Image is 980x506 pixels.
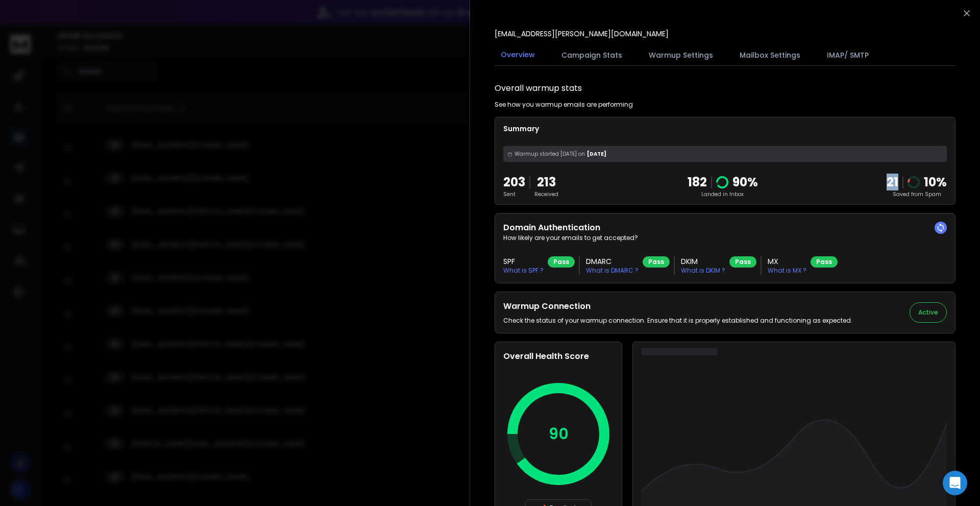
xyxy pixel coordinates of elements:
[733,44,806,66] button: Mailbox Settings
[688,174,707,190] p: 182
[503,350,614,363] h2: Overall Health Score
[643,44,719,66] button: Warmup Settings
[924,174,947,190] p: 10 %
[768,267,806,275] p: What is MX ?
[503,317,852,325] p: Check the status of your warmup connection. Ensure that it is properly established and functionin...
[503,300,852,312] h2: Warmup Connection
[586,256,639,267] h3: DMARC
[643,256,670,268] div: Pass
[681,256,725,267] h3: DKIM
[548,256,575,268] div: Pass
[503,146,947,162] div: [DATE]
[943,471,967,495] div: Open Intercom Messenger
[821,44,875,66] button: IMAP/ SMTP
[503,267,544,275] p: What is SPF ?
[503,174,525,190] p: 203
[681,267,725,275] p: What is DKIM ?
[495,101,633,109] p: See how you warmup emails are performing
[514,150,585,158] span: Warmup started [DATE] on
[586,267,639,275] p: What is DMARC ?
[495,43,541,67] button: Overview
[768,256,806,267] h3: MX
[811,256,838,268] div: Pass
[729,256,756,268] div: Pass
[910,302,947,323] button: Active
[732,174,758,190] p: 90 %
[495,82,582,94] h1: Overall warmup stats
[503,234,947,242] p: How likely are your emails to get accepted?
[555,44,628,66] button: Campaign Stats
[503,222,947,234] h2: Domain Authentication
[503,256,544,267] h3: SPF
[688,190,758,198] p: Landed in Inbox
[503,190,525,198] p: Sent
[495,29,669,39] p: [EMAIL_ADDRESS][PERSON_NAME][DOMAIN_NAME]
[549,425,569,443] p: 90
[887,190,947,198] p: Saved from Spam
[534,174,558,190] p: 213
[503,124,947,134] p: Summary
[534,190,558,198] p: Received
[887,174,898,190] strong: 21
